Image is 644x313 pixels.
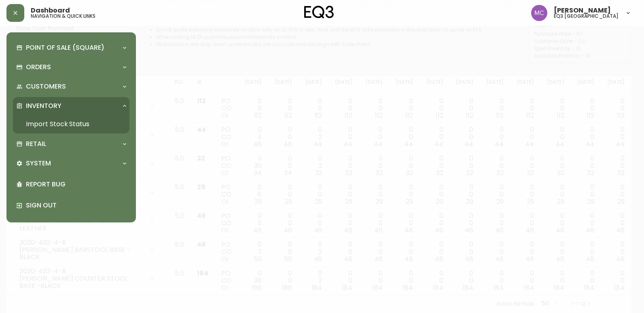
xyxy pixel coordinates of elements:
[13,174,129,195] div: Report Bug
[13,58,129,76] div: Orders
[13,195,129,216] div: Sign Out
[13,78,129,95] div: Customers
[26,201,126,210] p: Sign Out
[13,135,129,153] div: Retail
[31,14,95,19] h5: navigation & quick links
[13,39,129,57] div: Point of Sale (Square)
[26,102,61,110] p: Inventory
[304,6,334,19] img: logo
[26,43,104,52] p: Point of Sale (Square)
[26,180,126,189] p: Report Bug
[13,154,129,172] div: System
[26,82,66,91] p: Customers
[554,14,619,19] h5: eq3 [GEOGRAPHIC_DATA]
[531,5,547,21] img: 6dbdb61c5655a9a555815750a11666cc
[26,140,46,148] p: Retail
[13,115,129,133] a: Import Stock Status
[26,159,51,168] p: System
[26,63,51,72] p: Orders
[13,97,129,115] div: Inventory
[31,7,70,14] span: Dashboard
[554,7,611,14] span: [PERSON_NAME]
